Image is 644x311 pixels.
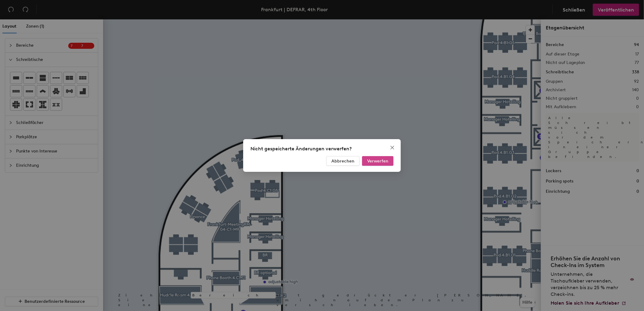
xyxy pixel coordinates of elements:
span: close [390,145,395,150]
button: Close [387,143,397,152]
div: Nicht gespeicherte Änderungen verwerfen? [250,145,394,152]
button: Verwerfen [362,156,394,166]
span: Close [387,145,397,150]
span: Verwerfen [367,159,388,164]
span: Abbrechen [331,159,354,164]
button: Abbrechen [326,156,360,166]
